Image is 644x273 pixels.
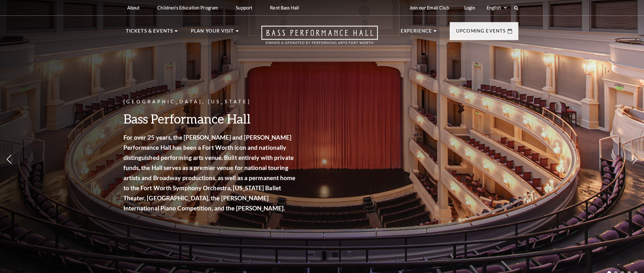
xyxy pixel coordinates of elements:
[270,5,299,10] p: Rent Bass Hall
[456,27,506,39] p: Upcoming Events
[123,134,296,212] strong: For over 25 years, the [PERSON_NAME] and [PERSON_NAME] Performance Hall has been a Fort Worth ico...
[123,111,297,127] h3: Bass Performance Hall
[485,5,508,11] select: Select:
[401,27,432,39] p: Experience
[157,5,218,10] p: Children's Education Program
[123,98,297,106] p: [GEOGRAPHIC_DATA], [US_STATE]
[236,5,252,10] p: Support
[126,27,173,39] p: Tickets & Events
[127,5,140,10] p: About
[191,27,234,39] p: Plan Your Visit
